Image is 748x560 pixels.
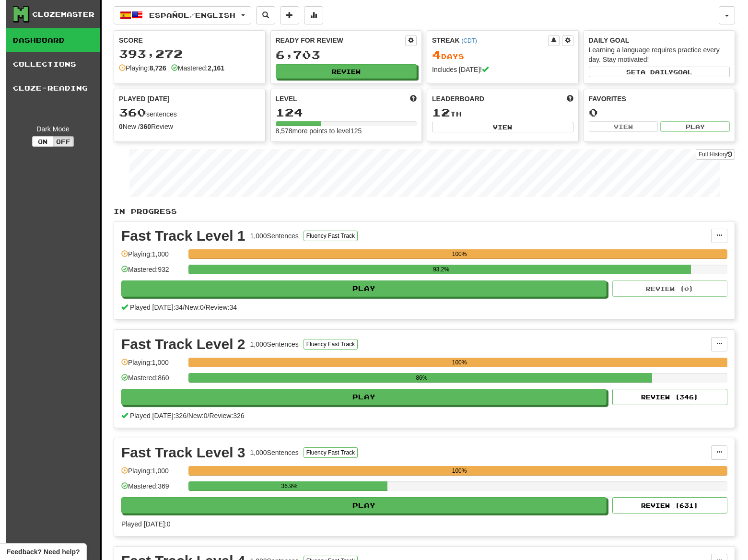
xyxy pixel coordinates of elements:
div: 124 [276,106,417,118]
div: Fast Track Level 1 [121,229,245,243]
div: Playing: 1,000 [121,358,184,373]
button: Review [276,64,417,79]
span: 360 [119,105,146,119]
button: Review (631) [612,497,727,513]
span: This week in points, UTC [567,94,573,104]
button: Play [660,121,730,132]
button: Fluency Fast Track [304,339,358,350]
span: / [183,303,185,311]
strong: 2,161 [208,64,224,72]
span: Leaderboard [432,94,484,104]
span: Open feedback widget [7,547,80,557]
span: Español / English [149,11,235,19]
button: Seta dailygoal [589,67,730,77]
strong: 360 [140,123,151,130]
div: Day s [432,49,573,61]
div: 1,000 Sentences [250,231,299,241]
div: 100% [191,466,727,476]
div: 1,000 Sentences [250,448,299,457]
button: More stats [304,6,323,24]
p: In Progress [114,207,735,216]
span: a daily [641,69,673,75]
a: Cloze-Reading [6,76,100,100]
div: Mastered: 369 [121,481,184,497]
div: sentences [119,106,260,119]
span: Level [276,94,297,104]
button: View [589,121,658,132]
div: 1,000 Sentences [250,339,299,349]
span: Review: 326 [209,412,244,420]
div: Daily Goal [589,35,730,45]
div: Playing: 1,000 [121,466,184,482]
div: Ready for Review [276,35,406,45]
span: Review: 34 [206,303,237,311]
span: Played [DATE]: 34 [130,303,183,311]
span: Played [DATE]: 0 [121,520,170,528]
span: 4 [432,48,441,61]
div: 86% [191,373,652,383]
button: Add sentence to collection [280,6,299,24]
button: Review (0) [612,280,727,297]
div: New / Review [119,122,260,131]
div: Mastered: [171,63,224,73]
div: Learning a language requires practice every day. Stay motivated! [589,45,730,64]
button: On [32,136,53,147]
div: Score [119,35,260,45]
button: Search sentences [256,6,275,24]
a: Full History [696,149,735,160]
span: / [208,412,210,420]
button: Off [53,136,74,147]
button: View [432,122,573,132]
a: (CDT) [461,37,477,44]
button: Play [121,280,607,297]
strong: 0 [119,123,123,130]
div: Playing: 1,000 [121,249,184,265]
div: Mastered: 932 [121,265,184,280]
div: Mastered: 860 [121,373,184,389]
div: 6,703 [276,49,417,61]
div: Favorites [589,94,730,104]
div: 0 [589,106,730,118]
div: 100% [191,249,727,259]
strong: 8,726 [150,64,166,72]
span: Played [DATE] [119,94,170,104]
div: Dark Mode [13,124,93,134]
div: Playing: [119,63,166,73]
span: 12 [432,105,450,119]
a: Dashboard [6,28,100,52]
div: Includes [DATE]! [432,65,573,74]
div: 8,578 more points to level 125 [276,126,417,136]
div: Clozemaster [32,10,94,19]
div: th [432,106,573,119]
span: / [187,412,188,420]
span: Played [DATE]: 326 [130,412,187,420]
button: Play [121,389,607,405]
div: Fast Track Level 2 [121,337,245,351]
button: Español/English [114,6,251,24]
button: Review (346) [612,389,727,405]
span: New: 0 [188,412,208,420]
div: Fast Track Level 3 [121,445,245,460]
button: Fluency Fast Track [304,447,358,458]
div: 393,272 [119,48,260,60]
div: Streak [432,35,548,45]
button: Play [121,497,607,513]
div: 100% [191,358,727,367]
div: 36.9% [191,481,387,491]
a: Collections [6,52,100,76]
span: New: 0 [185,303,204,311]
span: / [204,303,206,311]
span: Score more points to level up [410,94,417,104]
button: Fluency Fast Track [304,231,358,241]
div: 93.2% [191,265,690,274]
